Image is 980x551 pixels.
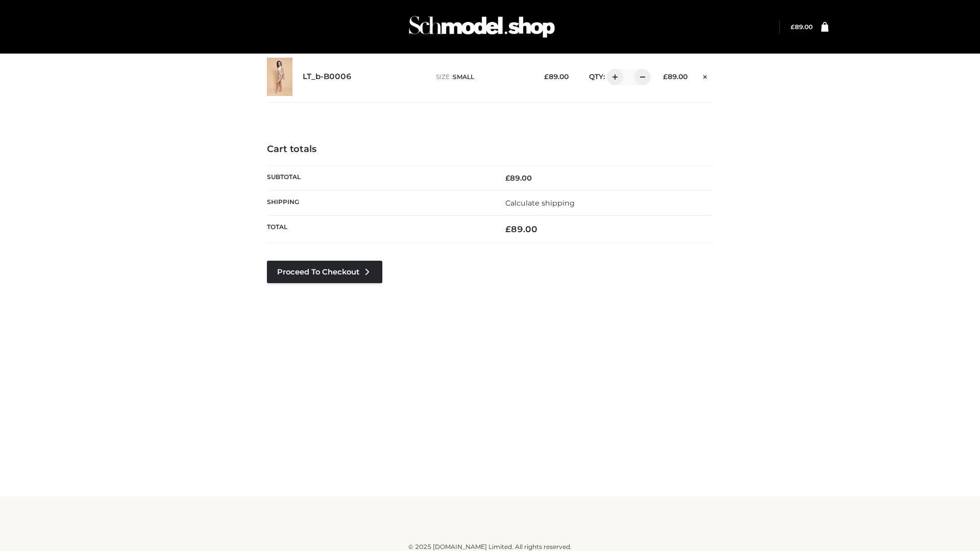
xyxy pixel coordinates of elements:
div: QTY: [579,69,647,85]
th: Total [267,216,490,243]
bdi: 89.00 [663,72,688,81]
span: £ [505,224,511,234]
p: size : [436,72,528,82]
bdi: 89.00 [505,173,532,183]
span: £ [544,72,549,81]
a: LT_b-B0006 [303,72,352,82]
img: Schmodel Admin 964 [405,7,558,47]
a: Remove this item [698,69,713,82]
span: £ [505,173,510,183]
span: £ [663,72,668,81]
a: Calculate shipping [505,198,575,208]
a: £89.00 [791,23,813,31]
th: Subtotal [267,165,490,190]
bdi: 89.00 [544,72,569,81]
h4: Cart totals [267,144,713,155]
bdi: 89.00 [505,224,537,234]
a: Proceed to Checkout [267,261,382,283]
span: SMALL [453,73,474,81]
span: £ [791,23,795,31]
th: Shipping [267,190,490,215]
bdi: 89.00 [791,23,813,31]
